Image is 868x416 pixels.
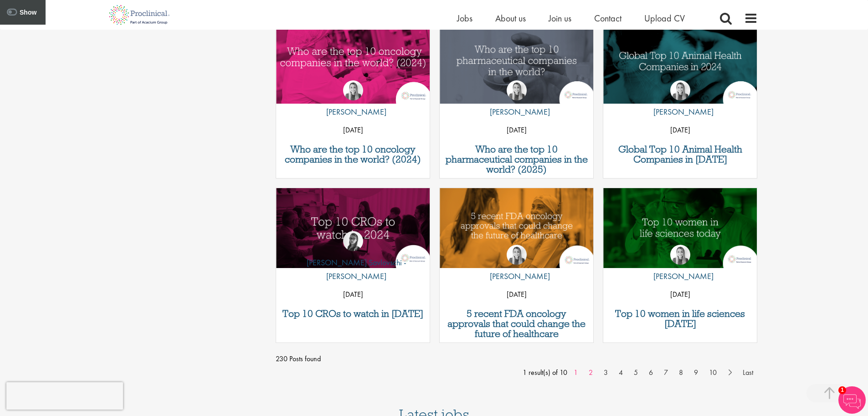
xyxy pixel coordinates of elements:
[483,105,550,119] p: [PERSON_NAME]
[483,245,550,288] a: Hannah Burke [PERSON_NAME]
[603,188,757,269] a: Link to a post
[670,245,690,265] img: Hannah Burke
[440,24,593,105] a: Link to a post
[319,80,386,123] a: Hannah Burke [PERSON_NAME]
[457,12,473,24] a: Jobs
[276,231,430,288] a: Theodora Savlovschi - Wicks [PERSON_NAME] Savlovschi - [PERSON_NAME]
[483,269,550,283] p: [PERSON_NAME]
[599,367,612,378] a: 3
[281,309,425,319] a: Top 10 CROs to watch in [DATE]
[594,12,621,24] a: Contact
[569,367,582,378] a: 1
[440,188,593,268] img: 5 Recent FDA Oncology Approvals That Could Change The Future of Healthcare
[440,123,593,137] p: [DATE]
[276,256,430,283] p: [PERSON_NAME] Savlovschi - [PERSON_NAME]
[644,367,657,378] a: 6
[444,309,589,339] a: 5 recent FDA oncology approvals that could change the future of healthcare
[276,123,430,137] p: [DATE]
[507,245,527,265] img: Hannah Burke
[647,245,714,288] a: Hannah Burke [PERSON_NAME]
[608,144,752,164] a: Global Top 10 Animal Health Companies in [DATE]
[276,288,430,301] p: [DATE]
[319,105,386,119] p: [PERSON_NAME]
[560,368,567,377] span: 10
[659,367,673,378] a: 7
[704,367,721,378] a: 10
[689,367,703,378] a: 9
[838,386,866,414] img: Chatbot
[603,24,757,104] img: Global Top 10 Animal Health Companies in 2024
[276,24,430,105] a: Link to a post
[670,80,690,100] img: Hannah Burke
[647,80,714,123] a: Hannah Burke [PERSON_NAME]
[838,386,846,394] span: 1
[440,24,593,104] img: Top 10 pharmaceutical companies in the world 2025
[6,382,123,410] iframe: reCAPTCHA
[738,367,758,378] a: Last
[276,188,430,268] img: Top 10 CROs to watch in 2024
[276,188,430,269] a: Link to a post
[674,367,688,378] a: 8
[584,367,597,378] a: 2
[603,24,757,105] a: Link to a post
[529,368,558,377] span: result(s) of
[281,144,425,164] a: Who are the top 10 oncology companies in the world? (2024)
[523,368,527,377] span: 1
[603,288,757,301] p: [DATE]
[603,123,757,137] p: [DATE]
[608,309,752,329] a: Top 10 women in life sciences [DATE]
[549,12,571,24] a: Join us
[603,188,757,268] img: Top 10 women in life sciences today
[644,12,685,24] a: Upload CV
[483,80,550,123] a: Hannah Burke [PERSON_NAME]
[614,367,627,378] a: 4
[647,105,714,119] p: [PERSON_NAME]
[647,269,714,283] p: [PERSON_NAME]
[343,80,363,100] img: Hannah Burke
[343,231,363,251] img: Theodora Savlovschi - Wicks
[495,12,526,24] a: About us
[507,80,527,100] img: Hannah Burke
[444,144,589,174] a: Who are the top 10 pharmaceutical companies in the world? (2025)
[440,188,593,269] a: Link to a post
[629,367,642,378] a: 5
[440,288,593,301] p: [DATE]
[276,352,758,366] span: 230 Posts found
[723,367,736,376] a: Next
